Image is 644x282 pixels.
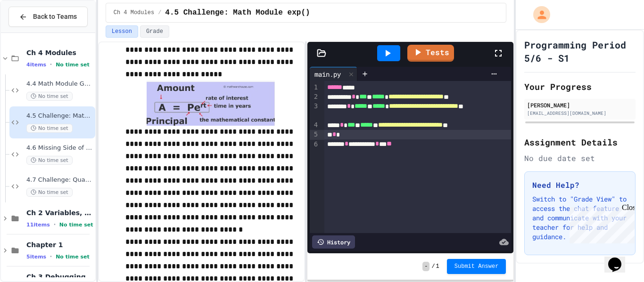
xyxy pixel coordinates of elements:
div: 5 [310,130,319,139]
span: Ch 4 Modules [114,9,154,16]
h1: Programming Period 5/6 - S1 [524,38,636,64]
span: / [431,263,435,270]
div: main.py [310,67,357,81]
div: My Account [523,4,553,25]
div: main.py [310,69,346,79]
span: Ch 4 Modules [26,48,93,57]
h2: Assignment Details [524,136,636,149]
span: Submit Answer [454,263,499,270]
span: No time set [26,156,73,165]
p: Switch to "Grade View" to access the chat feature and communicate with your teacher for help and ... [532,194,627,242]
span: No time set [59,222,93,228]
div: 1 [310,83,319,92]
span: 4 items [26,62,46,68]
span: No time set [26,92,73,101]
button: Grade [140,25,169,38]
button: Submit Answer [447,259,506,274]
iframe: chat widget [566,203,635,243]
span: 1 [436,263,439,270]
span: • [54,221,56,228]
span: No time set [26,124,73,133]
button: Lesson [106,25,138,38]
span: Ch 2 Variables, Statements & Expressions [26,209,93,217]
span: 4.7 Challenge: Quadratic Formula [26,176,93,184]
div: History [312,235,355,249]
span: No time set [26,188,73,197]
div: 3 [310,102,319,121]
span: No time set [56,254,90,260]
span: Back to Teams [33,12,77,22]
div: [EMAIL_ADDRESS][DOMAIN_NAME] [527,110,633,117]
span: 4.6 Missing Side of a Triangle [26,144,93,152]
span: 11 items [26,222,50,228]
span: Ch 3 Debugging [26,273,93,281]
div: 6 [310,140,319,149]
div: No due date set [524,153,636,164]
div: 2 [310,92,319,102]
a: Tests [407,45,454,62]
span: / [158,9,161,16]
h3: Need Help? [532,179,627,191]
div: 4 [310,121,319,130]
iframe: chat widget [604,244,635,273]
div: [PERSON_NAME] [527,101,633,109]
span: - [422,262,429,271]
span: 4.5 Challenge: Math Module exp() [26,112,93,120]
span: 4.5 Challenge: Math Module exp() [165,7,310,18]
span: Chapter 1 [26,241,93,249]
span: No time set [56,62,90,68]
span: • [50,253,52,260]
h2: Your Progress [524,80,636,93]
div: Chat with us now!Close [4,4,65,60]
span: 4.4 Math Module GCD [26,80,93,88]
button: Back to Teams [8,7,88,27]
span: • [50,61,52,68]
span: 5 items [26,254,46,260]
